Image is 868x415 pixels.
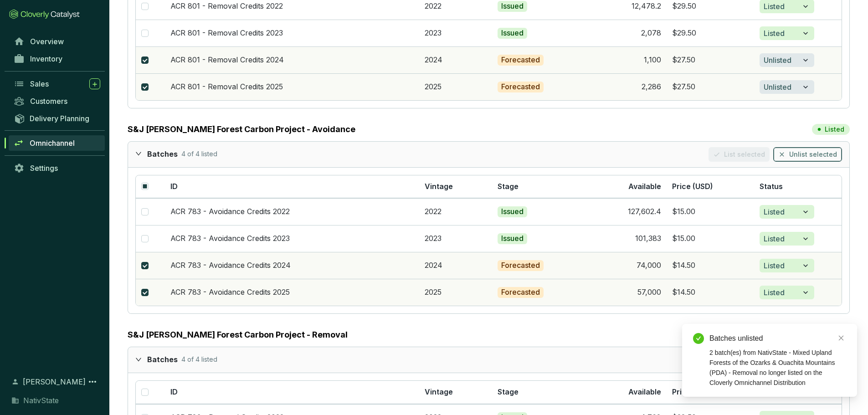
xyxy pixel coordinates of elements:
span: ID [170,182,178,191]
span: expanded [135,356,142,363]
td: ACR 783 - Avoidance Credits 2023 [165,225,419,252]
a: ACR 801 - Removal Credits 2025 [170,82,283,91]
span: Available [628,182,661,191]
span: close [838,335,844,341]
span: Stage [498,182,519,191]
span: Price (USD) [672,387,713,396]
p: Forecasted [501,82,540,92]
td: 2025 [419,279,492,306]
div: 74,000 [637,261,661,271]
button: Listed [760,26,814,40]
td: 2024 [419,252,492,279]
section: $15.00 [672,207,749,217]
div: 101,383 [635,234,661,244]
td: ACR 783 - Avoidance Credits 2025 [165,279,419,306]
td: ACR 801 - Removal Credits 2024 [165,46,419,73]
span: Sales [30,79,49,88]
div: 12,478.2 [632,1,661,11]
span: Listed [764,260,785,271]
button: Listed [760,205,814,219]
td: 2023 [419,225,492,252]
button: Unlist selected [773,147,842,162]
a: ACR 801 - Removal Credits 2024 [170,55,284,64]
th: Vintage [419,175,492,199]
p: Listed [825,125,844,134]
td: 2024 [419,46,492,73]
p: Forecasted [501,261,540,271]
div: 1,100 [644,55,661,65]
p: Issued [501,234,524,244]
a: Sales [9,76,105,92]
section: $29.50 [672,1,749,11]
td: 2025 [419,73,492,100]
a: S&J [PERSON_NAME] Forest Carbon Project - Removal [128,328,348,341]
p: Batches [147,355,178,365]
div: 2,286 [642,82,661,92]
td: ACR 783 - Avoidance Credits 2022 [165,198,419,225]
p: Issued [501,1,524,11]
span: ID [170,387,178,396]
p: Forecasted [501,287,540,297]
a: ACR 783 - Avoidance Credits 2024 [170,261,291,270]
span: Vintage [425,182,453,191]
a: Close [836,333,846,343]
div: Batches unlisted [709,333,846,344]
button: Listed [760,259,814,272]
span: Unlisted [764,55,791,66]
span: check-circle [693,333,704,344]
section: $15.00 [672,234,749,244]
td: 2023 [419,20,492,46]
th: ID [165,175,419,199]
section: $14.50 [672,261,749,271]
section: $27.50 [672,82,749,92]
a: Inventory [9,51,105,67]
a: ACR 783 - Avoidance Credits 2022 [170,207,290,216]
a: Omnichannel [9,135,105,151]
span: Vintage [425,387,453,396]
td: ACR 801 - Removal Credits 2023 [165,20,419,46]
a: Customers [9,93,105,109]
div: expanded [135,353,147,366]
section: $14.50 [672,287,749,297]
p: Issued [501,28,524,38]
a: ACR 801 - Removal Credits 2022 [170,1,283,10]
span: Status [760,182,783,191]
div: expanded [135,147,147,160]
section: $27.50 [672,55,749,65]
th: Stage [492,175,580,199]
p: Issued [501,207,524,217]
th: Available [579,381,667,404]
td: 2022 [419,198,492,225]
th: Status [754,175,842,199]
span: Overview [30,37,64,46]
th: Stage [492,381,580,404]
span: Price (USD) [672,182,713,191]
a: Overview [9,34,105,49]
th: Vintage [419,381,492,404]
a: Delivery Planning [9,111,105,126]
span: Listed [764,287,785,298]
a: ACR 801 - Removal Credits 2023 [170,28,283,37]
span: expanded [135,150,142,157]
button: Unlisted [760,53,814,67]
span: Unlist selected [789,150,837,159]
section: $29.50 [672,28,749,38]
span: [PERSON_NAME] [23,376,86,387]
span: Customers [30,97,67,106]
p: 4 of 4 listed [181,149,217,159]
span: Listed [764,206,785,217]
td: ACR 801 - Removal Credits 2025 [165,73,419,100]
div: 2,078 [641,28,661,38]
p: 4 of 4 listed [181,355,217,365]
span: Inventory [30,54,62,63]
td: ACR 783 - Avoidance Credits 2024 [165,252,419,279]
button: Listed [760,232,814,246]
span: Omnichannel [30,138,75,148]
a: ACR 783 - Avoidance Credits 2023 [170,234,290,243]
span: NativState [23,395,59,406]
a: S&J [PERSON_NAME] Forest Carbon Project - Avoidance [128,123,355,136]
span: Listed [764,28,785,39]
a: Settings [9,160,105,176]
button: Listed [760,286,814,299]
span: Available [628,387,661,396]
